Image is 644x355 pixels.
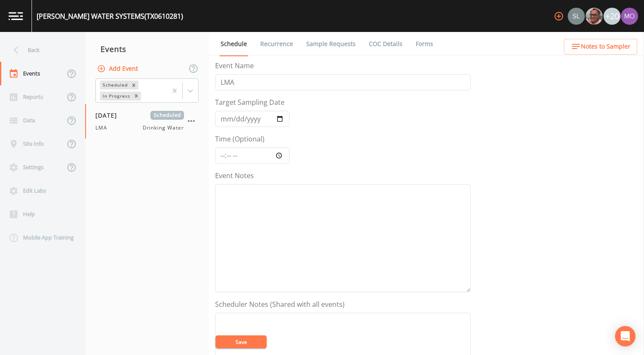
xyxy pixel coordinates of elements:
[219,32,248,56] a: Schedule
[564,39,637,55] button: Notes to Sampler
[305,32,357,56] a: Sample Requests
[568,8,585,25] img: 0d5b2d5fd6ef1337b72e1b2735c28582
[95,61,141,77] button: Add Event
[216,335,267,348] button: Save
[100,81,129,89] div: Scheduled
[604,8,621,25] div: +20
[132,92,141,101] div: Remove In Progress
[100,92,132,101] div: In Progress
[215,134,264,144] label: Time (Optional)
[9,12,23,20] img: logo
[414,32,434,56] a: Forms
[95,124,112,132] span: LMA
[581,41,630,52] span: Notes to Sampler
[95,111,123,120] span: [DATE]
[85,104,209,139] a: [DATE]ScheduledLMADrinking Water
[150,111,184,120] span: Scheduled
[215,61,254,71] label: Event Name
[143,124,184,132] span: Drinking Water
[368,32,404,56] a: COC Details
[129,81,138,89] div: Remove Scheduled
[215,170,254,181] label: Event Notes
[615,326,635,346] div: Open Intercom Messenger
[585,8,603,25] div: Mike Franklin
[215,97,285,107] label: Target Sampling Date
[259,32,294,56] a: Recurrence
[621,8,638,25] img: 4e251478aba98ce068fb7eae8f78b90c
[215,299,345,309] label: Scheduler Notes (Shared with all events)
[85,38,209,60] div: Events
[37,11,183,21] div: [PERSON_NAME] WATER SYSTEMS (TX0610281)
[586,8,603,25] img: e2d790fa78825a4bb76dcb6ab311d44c
[567,8,585,25] div: Sloan Rigamonti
